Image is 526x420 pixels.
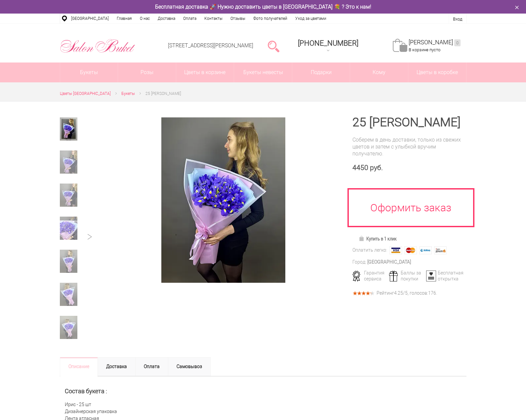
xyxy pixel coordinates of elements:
a: Букеты невесты [234,63,292,82]
a: Оформить заказ [347,188,474,227]
a: [PHONE_NUMBER] [294,37,362,56]
div: Баллы за покупки [387,270,425,282]
div: Рейтинг /5, голосов: . [377,291,437,295]
ins: 0 [454,39,461,46]
img: MasterCard [404,246,417,254]
a: [STREET_ADDRESS][PERSON_NAME] [168,42,253,49]
span: 25 [PERSON_NAME] [145,91,181,96]
a: Букеты [121,90,135,97]
a: [PERSON_NAME] [409,39,461,46]
a: [GEOGRAPHIC_DATA] [67,14,113,23]
img: Visa [389,246,402,254]
a: Фото получателей [249,14,291,23]
a: Оплата [135,357,168,376]
a: Контакты [200,14,226,23]
div: Гарантия сервиса [350,270,388,282]
div: Бесплатная доставка 🚀 Нужно доставить цветы в [GEOGRAPHIC_DATA] 💐 ? Это к нам! [55,3,471,10]
a: Описание [60,357,98,376]
a: Увеличить [110,117,337,283]
a: Доставка [154,14,179,23]
img: Яндекс Деньги [434,246,447,254]
h2: Состав букета : [65,388,462,395]
span: 176 [428,290,436,296]
a: Уход за цветами [291,14,330,23]
div: Соберем в день доставки, только из свежих цветов и затем с улыбкой вручим получателю. [352,136,466,157]
img: Купить в 1 клик [359,236,366,241]
span: 4.25 [394,290,403,296]
a: Подарки [292,63,350,82]
a: О нас [136,14,154,23]
a: Оплата [179,14,200,23]
div: 4450 руб. [352,164,466,172]
img: Webmoney [419,246,432,254]
img: 25 Синих Ирисов [161,117,285,283]
h1: 25 [PERSON_NAME] [352,116,466,128]
a: Главная [113,14,136,23]
a: Купить в 1 клик [356,234,400,243]
img: Цветы Нижний Новгород [60,37,136,55]
div: [GEOGRAPHIC_DATA] [367,259,411,266]
a: Цветы в корзине [176,63,234,82]
a: Цветы [GEOGRAPHIC_DATA] [60,90,111,97]
a: Цветы в коробке [408,63,466,82]
a: Букеты [60,63,118,82]
span: Букеты [121,91,135,96]
span: [PHONE_NUMBER] [298,39,358,47]
span: Цветы [GEOGRAPHIC_DATA] [60,91,111,96]
a: Розы [118,63,176,82]
span: В корзине пусто [409,47,440,52]
a: Доставка [98,357,136,376]
span: Кому [350,63,408,82]
div: Бесплатная открытка [424,270,462,282]
a: Отзывы [226,14,249,23]
div: Город: [352,259,366,266]
a: Вход [453,17,462,21]
a: Самовывоз [168,357,211,376]
div: Оплатить легко: [352,247,387,254]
